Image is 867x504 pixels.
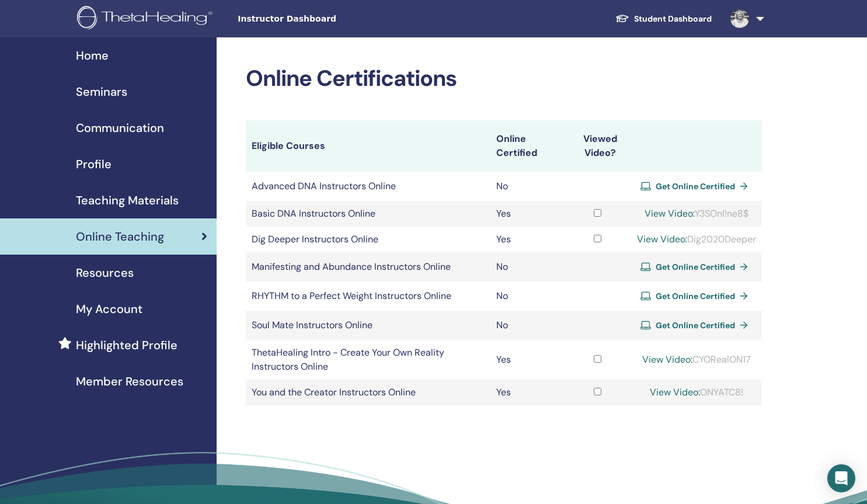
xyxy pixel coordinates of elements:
h2: Online Certifications [246,65,762,92]
th: Eligible Courses [246,120,490,172]
td: Dig Deeper Instructors Online [246,227,490,252]
td: No [490,252,563,281]
td: Basic DNA Instructors Online [246,201,490,227]
th: Online Certified [490,120,563,172]
a: View Video: [645,207,695,220]
div: Dig2020Deeper [637,232,756,246]
span: Teaching Materials [76,192,179,209]
span: Instructor Dashboard [238,13,413,25]
div: CYORealON17 [637,353,756,367]
span: Home [76,47,109,64]
span: My Account [76,300,142,318]
td: No [490,172,563,201]
span: Seminars [76,83,127,100]
td: Yes [490,227,563,252]
a: Get Online Certified [640,317,753,334]
td: Advanced DNA Instructors Online [246,172,490,201]
td: Yes [490,380,563,405]
td: ThetaHealing Intro - Create Your Own Reality Instructors Online [246,340,490,380]
span: Get Online Certified [656,320,735,331]
td: No [490,311,563,340]
div: Y3SOnl!ne8$ [637,207,756,221]
td: You and the Creator Instructors Online [246,380,490,405]
a: Get Online Certified [640,287,753,305]
span: Profile [76,155,112,173]
a: Get Online Certified [640,258,753,276]
td: No [490,281,563,311]
td: RHYTHM to a Perfect Weight Instructors Online [246,281,490,311]
td: Manifesting and Abundance Instructors Online [246,252,490,281]
a: View Video: [650,386,700,398]
div: Open Intercom Messenger [827,464,855,492]
img: graduation-cap-white.svg [615,13,629,23]
span: Get Online Certified [656,291,735,301]
span: Online Teaching [76,228,164,245]
img: logo.png [77,6,217,32]
span: Get Online Certified [656,262,735,272]
span: Communication [76,119,164,137]
div: ONYATC8! [637,385,756,399]
td: Yes [490,201,563,227]
span: Get Online Certified [656,181,735,192]
a: View Video: [637,233,687,245]
span: Member Resources [76,373,183,390]
a: Student Dashboard [606,8,721,30]
th: Viewed Video? [563,120,631,172]
img: default.jpg [730,9,749,28]
a: View Video: [642,353,692,366]
span: Resources [76,264,134,281]
td: Soul Mate Instructors Online [246,311,490,340]
span: Highlighted Profile [76,336,177,354]
td: Yes [490,340,563,380]
a: Get Online Certified [640,178,753,195]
